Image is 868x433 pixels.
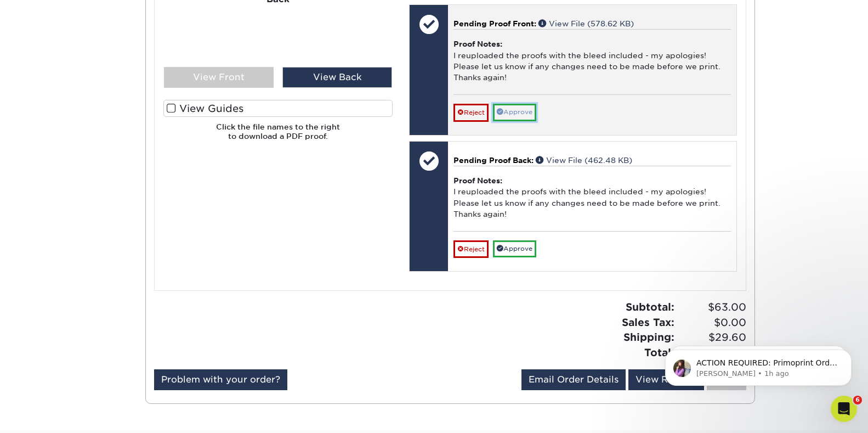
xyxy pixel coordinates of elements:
[538,19,634,28] a: View File (578.62 KB)
[628,369,704,390] a: View Receipt
[831,396,857,422] iframe: Intercom live chat
[678,315,746,330] span: $0.00
[3,400,93,429] iframe: Google Customer Reviews
[453,166,730,231] div: I reuploaded the proofs with the bleed included - my apologies! Please let us know if any changes...
[453,104,489,121] a: Reject
[853,396,862,404] span: 6
[493,240,536,257] a: Approve
[649,327,868,403] iframe: Intercom notifications message
[626,301,674,313] strong: Subtotal:
[678,300,746,315] span: $63.00
[453,40,502,48] strong: Proof Notes:
[453,156,534,165] span: Pending Proof Back:
[453,29,730,94] div: I reuploaded the proofs with the bleed included - my apologies! Please let us know if any changes...
[154,369,287,390] a: Problem with your order?
[536,156,632,165] a: View File (462.48 KB)
[493,104,536,121] a: Approve
[622,316,674,328] strong: Sales Tax:
[163,100,393,117] label: View Guides
[282,67,392,88] div: View Back
[623,331,674,343] strong: Shipping:
[644,346,674,358] strong: Total:
[164,67,274,88] div: View Front
[163,122,393,149] h6: Click the file names to the right to download a PDF proof.
[453,19,536,28] span: Pending Proof Front:
[521,369,626,390] a: Email Order Details
[453,240,489,258] a: Reject
[453,176,502,185] strong: Proof Notes:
